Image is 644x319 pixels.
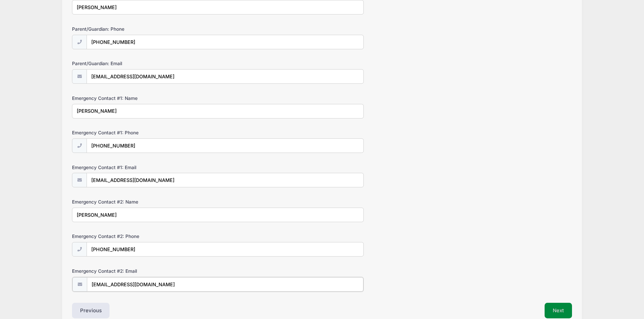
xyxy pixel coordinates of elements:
input: (xxx) xxx-xxxx [87,138,364,153]
label: Parent/Guardian: Email [72,60,239,67]
label: Emergency Contact #1: Name [72,95,239,102]
label: Emergency Contact #1: Email [72,164,239,171]
input: (xxx) xxx-xxxx [87,242,364,257]
button: Previous [72,303,110,318]
input: email@email.com [87,173,364,187]
label: Emergency Contact #1: Phone [72,129,239,136]
input: (xxx) xxx-xxxx [87,35,364,49]
input: email@email.com [87,69,364,84]
button: Next [545,303,572,318]
label: Emergency Contact #2: Phone [72,233,239,240]
input: email@email.com [87,277,363,292]
label: Parent/Guardian: Phone [72,26,239,32]
label: Emergency Contact #2: Email [72,268,239,274]
label: Emergency Contact #2: Name [72,198,239,205]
